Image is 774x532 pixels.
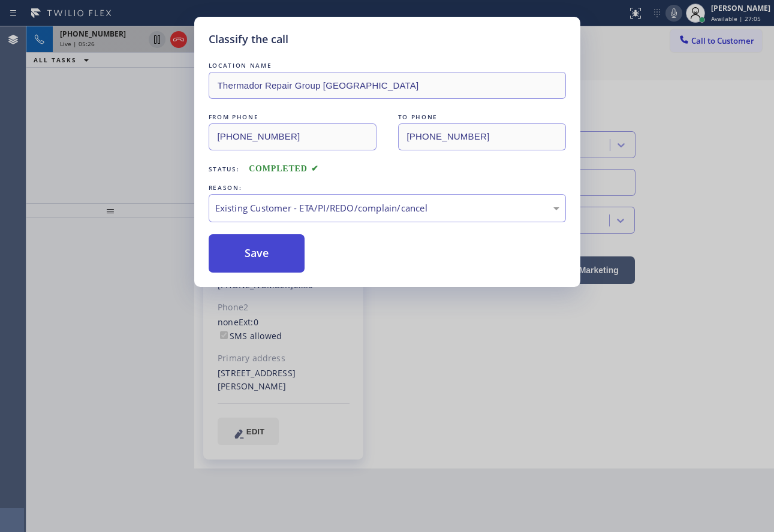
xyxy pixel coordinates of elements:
input: From phone [209,123,377,150]
button: Save [209,234,305,273]
div: Existing Customer - ETA/PI/REDO/complain/cancel [215,201,559,215]
div: FROM PHONE [209,111,377,123]
div: TO PHONE [398,111,566,123]
h5: Classify the call [209,31,288,47]
span: Status: [209,165,240,173]
span: COMPLETED [249,164,318,173]
div: REASON: [209,182,566,194]
input: To phone [398,123,566,150]
div: LOCATION NAME [209,59,566,72]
